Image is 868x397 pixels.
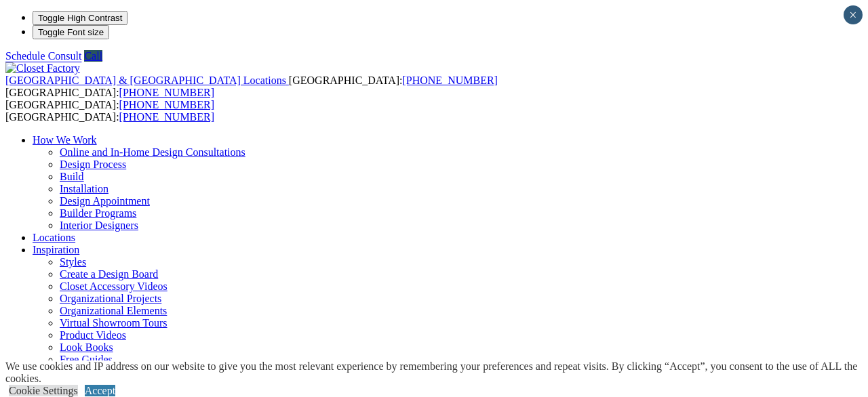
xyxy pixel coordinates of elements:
[33,25,109,39] button: Toggle Font size
[60,220,138,231] a: Interior Designers
[33,244,79,255] a: Inspiration
[60,293,161,304] a: Organizational Projects
[60,171,84,182] a: Build
[33,232,75,243] a: Locations
[38,13,122,23] span: Toggle High Contrast
[119,99,214,110] a: [PHONE_NUMBER]
[5,360,868,385] div: We use cookies and IP address on our website to give you the most relevant experience by remember...
[38,27,104,37] span: Toggle Font size
[60,146,245,158] a: Online and In-Home Design Consultations
[119,111,214,123] a: [PHONE_NUMBER]
[5,50,81,62] a: Schedule Consult
[85,385,115,396] a: Accept
[5,62,80,75] img: Closet Factory
[60,317,167,329] a: Virtual Showroom Tours
[60,329,126,341] a: Product Videos
[402,75,497,86] a: [PHONE_NUMBER]
[60,305,167,316] a: Organizational Elements
[844,5,863,24] button: Close
[5,75,289,86] a: [GEOGRAPHIC_DATA] & [GEOGRAPHIC_DATA] Locations
[60,207,136,219] a: Builder Programs
[60,354,113,365] a: Free Guides
[5,75,286,86] span: [GEOGRAPHIC_DATA] & [GEOGRAPHIC_DATA] Locations
[60,268,158,280] a: Create a Design Board
[5,75,498,98] span: [GEOGRAPHIC_DATA]: [GEOGRAPHIC_DATA]:
[33,11,127,25] button: Toggle High Contrast
[33,134,97,146] a: How We Work
[60,183,108,194] a: Installation
[60,341,113,353] a: Look Books
[84,50,102,62] a: Call
[9,385,78,396] a: Cookie Settings
[60,195,150,207] a: Design Appointment
[5,99,214,123] span: [GEOGRAPHIC_DATA]: [GEOGRAPHIC_DATA]:
[60,280,167,292] a: Closet Accessory Videos
[119,87,214,98] a: [PHONE_NUMBER]
[60,256,86,268] a: Styles
[60,159,126,170] a: Design Process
